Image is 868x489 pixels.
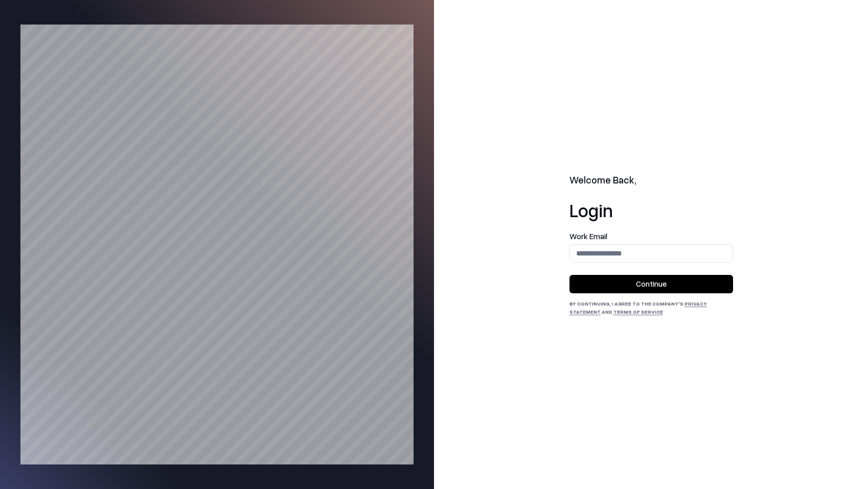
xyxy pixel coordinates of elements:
[569,275,733,293] button: Continue
[569,300,707,315] a: Privacy Statement
[569,173,733,188] h2: Welcome Back,
[613,309,663,315] a: Terms of Service
[569,232,733,240] label: Work Email
[569,299,733,316] div: By continuing, I agree to the Company's and
[569,200,733,220] h1: Login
